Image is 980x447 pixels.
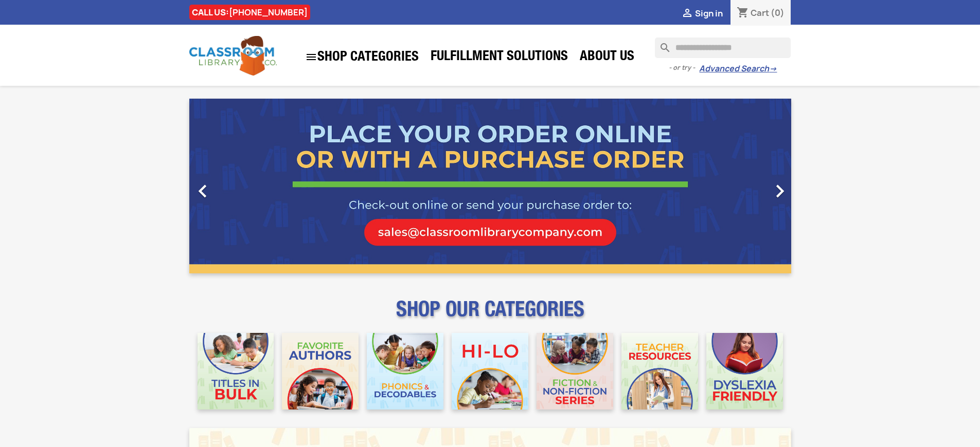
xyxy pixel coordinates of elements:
a: About Us [575,47,639,68]
img: CLC_Dyslexia_Mobile.jpg [706,333,783,409]
a: Next [701,99,791,273]
span: - or try - [669,63,699,73]
i:  [767,178,793,204]
span: Cart [751,7,769,18]
img: CLC_Phonics_And_Decodables_Mobile.jpg [367,333,443,409]
img: CLC_Teacher_Resources_Mobile.jpg [621,333,698,409]
span: Sign in [695,8,723,19]
a: Fulfillment Solutions [425,47,573,68]
a:  Sign in [681,8,723,19]
i: search [655,38,667,50]
a: SHOP CATEGORIES [300,46,424,68]
img: CLC_Bulk_Mobile.jpg [198,333,274,409]
img: CLC_Fiction_Nonfiction_Mobile.jpg [537,333,613,409]
span: (0) [771,7,785,18]
i:  [190,178,216,204]
a: Previous [189,99,280,273]
img: CLC_HiLo_Mobile.jpg [452,333,528,409]
span: → [769,64,777,74]
i:  [681,8,693,20]
img: CLC_Favorite_Authors_Mobile.jpg [282,333,359,409]
input: Search [655,38,791,58]
div: CALL US: [189,5,310,20]
ul: Carousel container [189,99,791,273]
a: Advanced Search→ [699,64,777,74]
p: SHOP OUR CATEGORIES [189,306,791,325]
img: Classroom Library Company [189,36,277,76]
i:  [305,51,317,63]
a: [PHONE_NUMBER] [229,7,308,18]
i: shopping_cart [737,7,749,20]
